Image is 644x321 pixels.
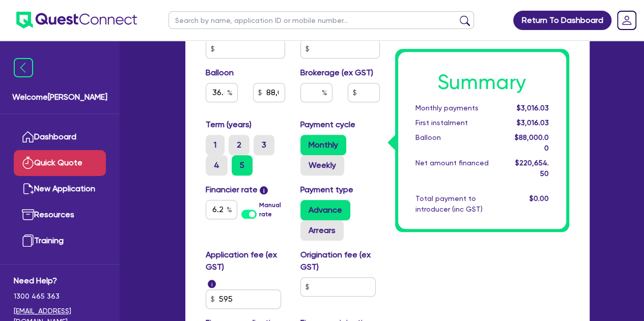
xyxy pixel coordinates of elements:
[300,67,373,79] label: Brokerage (ex GST)
[14,202,106,228] a: Resources
[260,186,268,194] span: i
[516,119,548,127] span: $3,016.03
[22,183,34,195] img: new-application
[12,91,107,103] span: Welcome [PERSON_NAME]
[206,184,268,196] label: Financier rate
[300,135,346,155] label: Monthly
[14,150,106,176] a: Quick Quote
[408,193,507,215] div: Total payment to introducer (inc GST)
[206,155,228,176] label: 4
[516,104,548,112] span: $3,016.03
[408,103,507,113] div: Monthly payments
[14,124,106,150] a: Dashboard
[14,291,106,302] span: 1300 465 363
[14,176,106,202] a: New Application
[22,235,34,247] img: training
[613,7,640,34] a: Dropdown toggle
[206,249,285,273] label: Application fee (ex GST)
[300,119,355,131] label: Payment cycle
[408,132,507,154] div: Balloon
[254,135,274,155] label: 3
[206,135,225,155] label: 1
[300,220,344,241] label: Arrears
[300,200,350,220] label: Advance
[229,135,249,155] label: 2
[515,159,548,178] span: $220,654.50
[14,275,106,287] span: Need Help?
[14,58,33,77] img: icon-menu-close
[513,11,611,30] a: Return To Dashboard
[14,228,106,254] a: Training
[300,249,380,273] label: Origination fee (ex GST)
[22,157,34,169] img: quick-quote
[514,133,548,152] span: $88,000.00
[206,119,251,131] label: Term (years)
[208,280,216,288] span: i
[259,200,285,219] label: Manual rate
[300,184,353,196] label: Payment type
[22,209,34,221] img: resources
[169,11,474,29] input: Search by name, application ID or mobile number...
[415,70,549,95] h1: Summary
[408,118,507,128] div: First instalment
[232,155,253,176] label: 5
[206,67,234,79] label: Balloon
[408,158,507,179] div: Net amount financed
[16,12,137,28] img: quest-connect-logo-blue
[529,194,548,202] span: $0.00
[300,155,344,176] label: Weekly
